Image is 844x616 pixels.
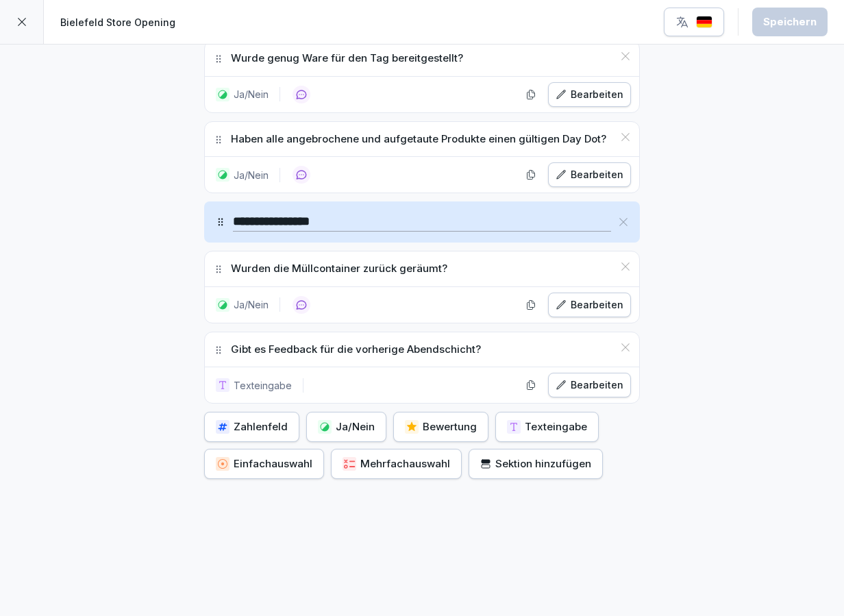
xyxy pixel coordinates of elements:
button: Texteingabe [495,412,599,442]
p: Wurden die Müllcontainer zurück geräumt? [231,261,447,277]
p: Ja/Nein [234,87,269,101]
button: Speichern [752,8,828,36]
button: Sektion hinzufügen [469,449,603,479]
div: Speichern [763,14,817,29]
button: Zahlenfeld [204,412,299,442]
button: Bearbeiten [548,162,631,187]
img: de.svg [696,16,712,29]
p: Wurde genug Ware für den Tag bereitgestellt? [231,51,463,66]
div: Mehrfachauswahl [343,456,450,471]
div: Bearbeiten [556,167,623,182]
div: Zahlenfeld [216,419,288,434]
div: Bearbeiten [556,87,623,102]
button: Mehrfachauswahl [331,449,462,479]
p: Haben alle angebrochene und aufgetaute Produkte einen gültigen Day Dot? [231,132,606,147]
div: Bearbeiten [556,297,623,312]
p: Bielefeld Store Opening [60,15,175,29]
button: Bewertung [393,412,488,442]
button: Bearbeiten [548,373,631,397]
p: Ja/Nein [234,297,269,312]
div: Texteingabe [507,419,587,434]
button: Bearbeiten [548,82,631,107]
p: Ja/Nein [234,168,269,182]
p: Gibt es Feedback für die vorherige Abendschicht? [231,342,481,358]
div: Bearbeiten [556,378,623,393]
div: Bewertung [405,419,477,434]
div: Ja/Nein [318,419,375,434]
div: Sektion hinzufügen [480,456,591,471]
button: Bearbeiten [548,293,631,317]
div: Einfachauswahl [216,456,312,471]
p: Texteingabe [234,378,292,393]
button: Ja/Nein [306,412,386,442]
button: Einfachauswahl [204,449,324,479]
